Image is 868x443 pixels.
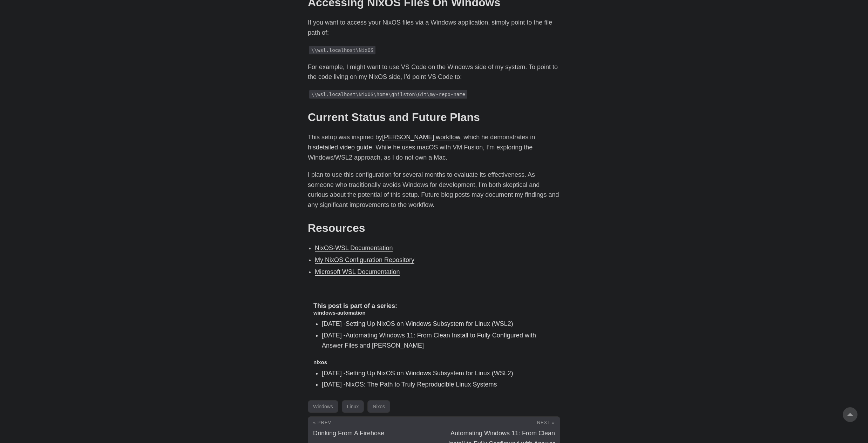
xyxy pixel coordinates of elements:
[308,221,560,235] h2: Resources
[308,110,560,124] h2: Current Status and Future Plans
[315,268,400,275] a: Microsoft WSL Documentation
[322,380,555,390] li: [DATE] -
[315,244,393,251] a: NixOS-WSL Documentation
[346,381,497,388] a: NixOS: The Path to Truly Reproducible Linux Systems
[313,310,366,316] a: windows-automation
[309,46,375,54] code: \\wsl.localhost\NixOS
[308,170,560,210] p: I plan to use this configuration for several months to evaluate its effectiveness. As someone who...
[313,302,555,310] h4: This post is part of a series:
[308,62,560,82] p: For example, I might want to use VS Code on the Windows side of my system. To point to the code l...
[346,320,513,327] a: Setting Up NixOS on Windows Subsystem for Linux (WSL2)
[309,90,467,99] code: \\wsl.localhost\NixOS\home\ghilston\Git\my-repo-name
[322,332,536,349] a: Automating Windows 11: From Clean Install to Fully Configured with Answer Files and [PERSON_NAME]
[322,368,555,378] li: [DATE] -
[308,18,560,38] p: If you want to access your NixOS files via a Windows application, simply point to the file path of:
[316,144,372,151] a: detailed video guide
[315,256,414,263] a: My NixOS Configuration Repository
[308,400,338,413] a: Windows
[313,430,384,437] span: Drinking From A Firehose
[346,370,513,377] a: Setting Up NixOS on Windows Subsystem for Linux (WSL2)
[322,319,555,329] li: [DATE] -
[342,400,364,413] a: Linux
[322,330,555,351] li: [DATE] -
[367,400,390,413] a: Nixos
[382,134,460,141] a: [PERSON_NAME] workflow
[537,420,555,425] span: Next »
[313,420,331,425] span: « Prev
[308,132,560,162] p: This setup was inspired by , which he demonstrates in his . While he uses macOS with VM Fusion, I...
[313,359,327,365] a: nixos
[843,407,857,422] a: go to top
